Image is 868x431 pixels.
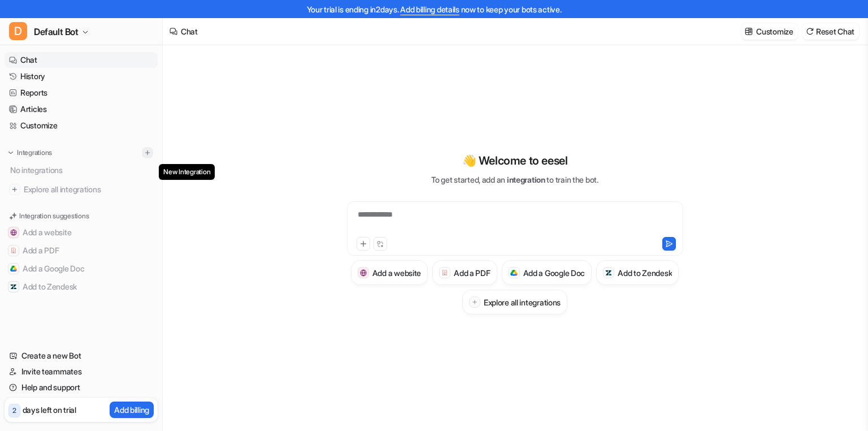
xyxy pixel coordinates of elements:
[484,296,561,308] h3: Explore all integrations
[431,174,598,186] p: To get started, add an to train the bot.
[9,22,27,40] span: D
[24,180,153,199] span: Explore all integrations
[462,152,568,169] p: 👋 Welcome to eesel
[5,118,158,133] a: Customize
[596,260,679,285] button: Add to ZendeskAdd to Zendesk
[10,283,17,290] img: Add to Zendesk
[5,52,158,68] a: Chat
[12,406,16,416] p: 2
[802,23,859,40] button: Reset Chat
[17,148,52,157] p: Integrations
[806,27,814,36] img: reset
[441,269,449,276] img: Add a PDF
[5,85,158,101] a: Reports
[400,5,459,14] a: Add billing details
[5,242,158,260] button: Add a PDFAdd a PDF
[432,260,497,285] button: Add a PDFAdd a PDF
[372,267,421,279] h3: Add a website
[5,147,55,158] button: Integrations
[5,260,158,278] button: Add a Google DocAdd a Google Doc
[618,267,672,279] h3: Add to Zendesk
[756,25,793,37] p: Customize
[10,265,17,272] img: Add a Google Doc
[5,68,158,84] a: History
[144,149,151,157] img: menu_add.svg
[523,267,585,279] h3: Add a Google Doc
[159,164,215,180] span: New Integration
[19,211,89,221] p: Integration suggestions
[5,278,158,296] button: Add to ZendeskAdd to Zendesk
[5,182,158,197] a: Explore all integrations
[462,290,567,314] button: Explore all integrations
[10,247,17,254] img: Add a PDF
[5,364,158,380] a: Invite teammates
[10,229,17,236] img: Add a website
[181,25,198,37] div: Chat
[454,267,490,279] h3: Add a PDF
[114,404,149,416] p: Add billing
[351,260,428,285] button: Add a websiteAdd a website
[741,23,797,40] button: Customize
[5,101,158,117] a: Articles
[7,161,158,179] div: No integrations
[110,402,154,418] button: Add billing
[745,27,753,36] img: customize
[5,348,158,364] a: Create a new Bot
[7,149,15,157] img: expand menu
[507,175,545,184] span: integration
[5,223,158,242] button: Add a websiteAdd a website
[34,24,79,40] span: Default Bot
[360,269,367,277] img: Add a website
[502,260,592,285] button: Add a Google DocAdd a Google Doc
[510,270,518,277] img: Add a Google Doc
[23,404,76,416] p: days left on trial
[5,380,158,395] a: Help and support
[9,184,20,195] img: explore all integrations
[605,269,613,277] img: Add to Zendesk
